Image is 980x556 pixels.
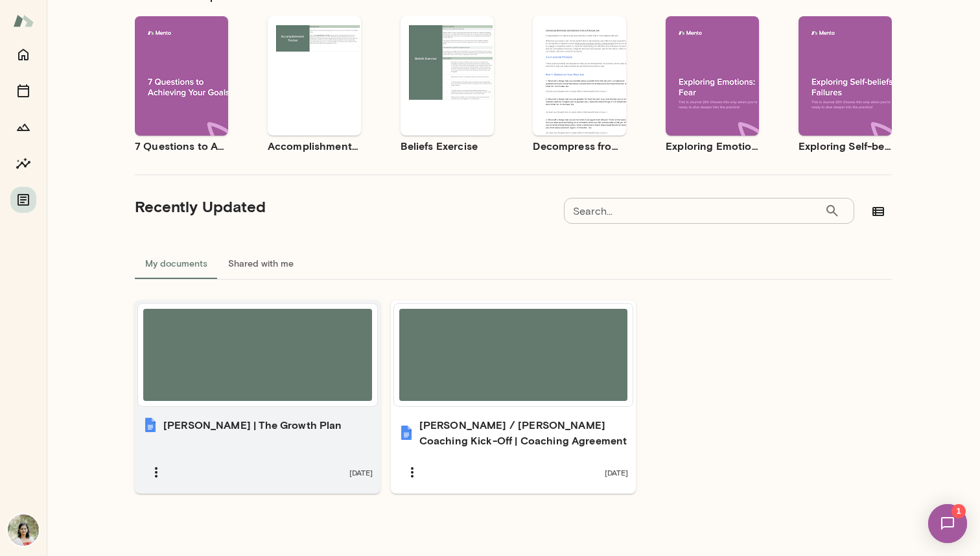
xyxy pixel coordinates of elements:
h6: Beliefs Exercise [401,138,494,154]
button: My documents [135,248,218,279]
button: Insights [10,151,36,176]
span: [DATE] [349,467,373,477]
button: Home [10,42,36,67]
div: documents tabs [135,248,892,279]
h6: 7 Questions to Achieving Your Goals [135,138,228,154]
h6: Decompress from a Job [533,138,626,154]
button: Growth Plan [10,114,36,140]
h6: [PERSON_NAME] / [PERSON_NAME] Coaching Kick-Off | Coaching Agreement [419,417,629,448]
h6: Exploring Self-beliefs: Failures [799,138,892,154]
img: Mento [13,8,34,33]
span: [DATE] [605,467,628,477]
img: Geetika | The Growth Plan [143,417,158,433]
h6: Exploring Emotions: Fear [666,138,759,154]
button: Shared with me [218,248,304,279]
img: Geetika / Nancy Coaching Kick-Off | Coaching Agreement [399,425,414,441]
button: Documents [10,187,36,213]
h5: Recently Updated [135,196,266,217]
img: Geetika Singh [8,514,39,546]
button: Sessions [10,78,36,104]
h6: [PERSON_NAME] | The Growth Plan [163,417,342,433]
h6: Accomplishment Tracker [268,138,361,154]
